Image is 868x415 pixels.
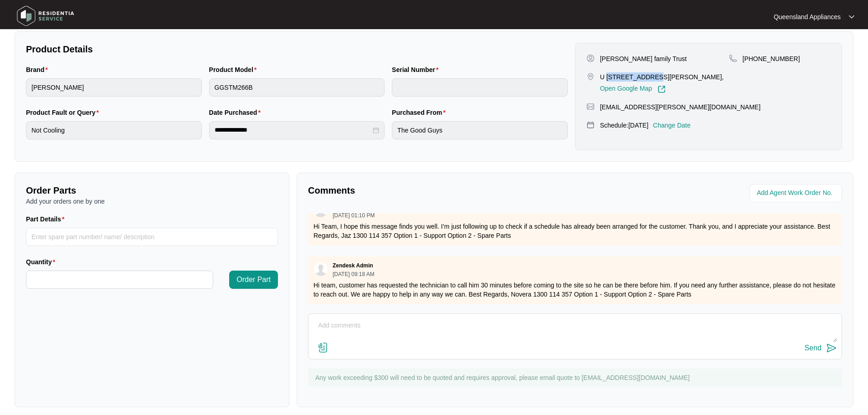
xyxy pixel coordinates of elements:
[392,121,568,139] input: Purchased From
[26,108,103,117] label: Product Fault or Query
[313,222,837,240] p: Hi Team, I hope this message finds you well. I’m just following up to check if a schedule has alr...
[26,184,278,197] p: Order Parts
[586,54,595,62] img: user-pin
[600,102,760,112] p: [EMAIL_ADDRESS][PERSON_NAME][DOMAIN_NAME]
[26,78,202,97] input: Brand
[26,43,568,56] p: Product Details
[805,342,837,354] button: Send
[26,271,213,288] input: Quantity
[586,102,595,111] img: map-pin
[209,108,264,117] label: Date Purchased
[308,184,569,197] p: Comments
[314,262,328,276] img: user.svg
[333,262,373,269] p: Zendesk Admin
[392,65,442,74] label: Serial Number
[236,274,271,285] span: Order Part
[392,108,449,117] label: Purchased From
[209,65,261,74] label: Product Model
[743,54,800,63] p: [PHONE_NUMBER]
[333,213,375,218] p: [DATE] 01:10 PM
[318,342,329,353] img: file-attachment-doc.svg
[657,85,666,93] img: Link-External
[774,12,841,21] p: Queensland Appliances
[805,344,822,352] div: Send
[26,121,202,139] input: Product Fault or Query
[229,271,278,289] button: Order Part
[849,15,854,19] img: dropdown arrow
[600,85,666,93] a: Open Google Map
[313,281,837,299] p: Hi team, customer has requested the technician to call him 30 minutes before coming to the site s...
[826,343,837,354] img: send-icon.svg
[600,72,724,82] p: U [STREET_ADDRESS][PERSON_NAME],
[392,78,568,97] input: Serial Number
[26,215,68,224] label: Part Details
[600,54,687,63] p: [PERSON_NAME] family Trust
[586,121,595,129] img: map-pin
[600,121,648,130] p: Schedule: [DATE]
[757,188,837,199] input: Add Agent Work Order No.
[209,78,385,97] input: Product Model
[315,373,837,382] p: Any work exceeding $300 will need to be quoted and requires approval, please email quote to [EMAI...
[26,65,51,74] label: Brand
[14,2,77,30] img: residentia service logo
[215,125,371,135] input: Date Purchased
[729,54,737,62] img: map-pin
[26,197,278,206] p: Add your orders one by one
[26,257,59,266] label: Quantity
[26,228,278,246] input: Part Details
[653,121,691,130] p: Change Date
[586,72,595,81] img: map-pin
[333,272,375,277] p: [DATE] 09:18 AM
